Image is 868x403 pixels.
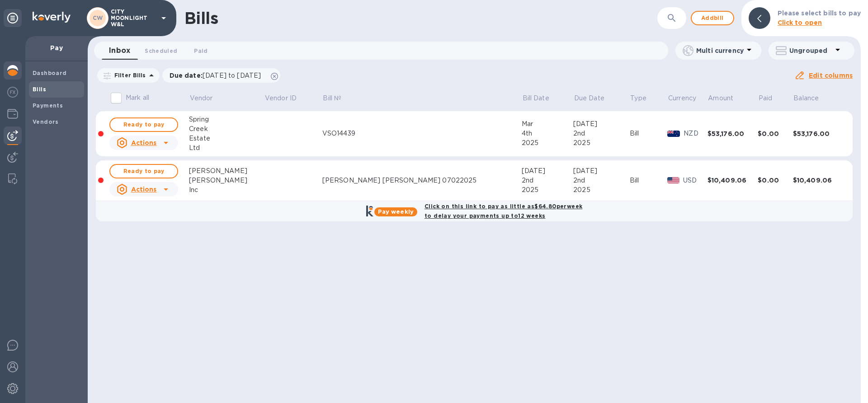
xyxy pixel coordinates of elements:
[778,19,822,26] b: Click to open
[425,203,582,219] b: Click on this link to pay as little as $64.80 per week to delay your payments up to 12 weeks
[118,119,170,130] span: Ready to pay
[189,166,264,176] div: [PERSON_NAME]
[789,46,832,55] p: Ungrouped
[793,94,819,103] p: Balance
[523,94,561,103] span: Bill Date
[265,94,308,103] span: Vendor ID
[33,43,80,52] p: Pay
[809,72,853,79] u: Edit columns
[189,185,264,195] div: Inc
[265,94,297,103] p: Vendor ID
[109,44,130,57] span: Inbox
[691,11,734,25] button: Addbill
[573,129,629,138] div: 2nd
[109,164,178,178] button: Ready to pay
[7,87,18,98] img: Foreign exchange
[793,129,844,138] div: $53,176.00
[522,176,573,185] div: 2nd
[111,9,156,28] p: CITY MOONLIGHT W&L
[522,138,573,148] div: 2025
[522,185,573,195] div: 2025
[189,115,264,124] div: Spring
[162,68,281,83] div: Due date:[DATE] to [DATE]
[758,176,793,185] div: $0.00
[793,176,844,185] div: $10,409.06
[189,134,264,143] div: Estate
[323,94,341,103] p: Bill №
[203,72,261,79] span: [DATE] to [DATE]
[573,119,629,129] div: [DATE]
[131,139,157,146] u: Actions
[667,177,679,183] img: USD
[759,94,784,103] span: Paid
[170,71,266,80] p: Due date :
[33,102,63,109] b: Payments
[131,186,157,193] u: Actions
[522,166,573,176] div: [DATE]
[699,13,726,23] span: Add bill
[93,14,103,21] b: CW
[111,71,146,79] p: Filter Bills
[190,94,225,103] span: Vendor
[184,9,218,28] h1: Bills
[667,131,680,137] img: NZD
[759,94,773,103] p: Paid
[684,129,707,138] p: NZD
[778,9,861,17] b: Please select bills to pay
[189,143,264,153] div: Ltd
[758,129,793,138] div: $0.00
[33,118,59,125] b: Vendors
[522,129,573,138] div: 4th
[573,166,629,176] div: [DATE]
[708,176,758,185] div: $10,409.06
[189,124,264,134] div: Creek
[378,208,414,215] b: Pay weekly
[708,129,758,138] div: $53,176.00
[574,94,604,103] p: Due Date
[573,138,629,148] div: 2025
[189,176,264,185] div: [PERSON_NAME]
[33,70,67,76] b: Dashboard
[33,86,46,93] b: Bills
[194,46,208,56] span: Paid
[573,176,629,185] div: 2nd
[630,94,646,103] p: Type
[630,176,668,185] div: Bill
[668,94,696,103] p: Currency
[683,176,708,185] p: USD
[109,117,178,132] button: Ready to pay
[190,94,213,103] p: Vendor
[630,129,668,138] div: Bill
[145,46,177,56] span: Scheduled
[574,94,616,103] span: Due Date
[523,94,549,103] p: Bill Date
[630,94,658,103] span: Type
[4,9,22,27] div: Unpin categories
[323,94,353,103] span: Bill №
[322,129,522,138] div: VSO14439
[573,185,629,195] div: 2025
[7,108,18,119] img: Wallets
[33,12,71,23] img: Logo
[708,94,733,103] p: Amount
[118,166,170,177] span: Ready to pay
[126,93,149,103] p: Mark all
[522,119,573,129] div: Mar
[793,94,830,103] span: Balance
[708,94,745,103] span: Amount
[696,46,744,55] p: Multi currency
[322,176,522,185] div: [PERSON_NAME] [PERSON_NAME] 07022025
